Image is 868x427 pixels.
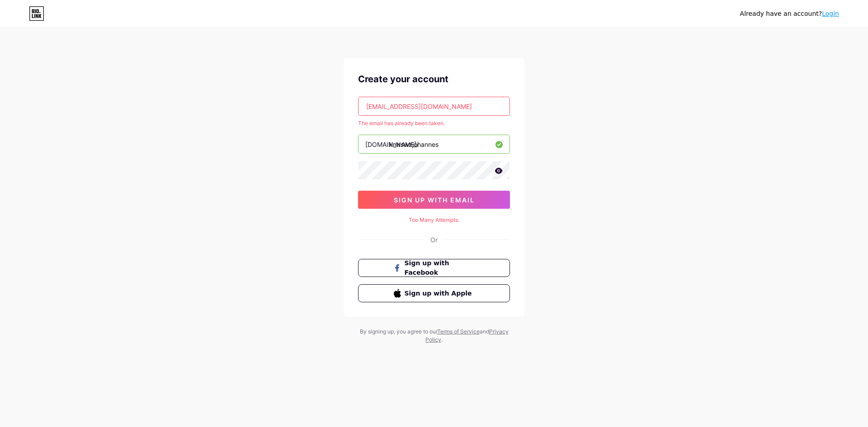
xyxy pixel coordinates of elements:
a: Terms of Service [437,328,480,335]
div: The email has already been taken. [358,119,510,127]
div: By signing up, you agree to our and . [357,328,511,344]
button: Sign up with Apple [358,284,510,302]
span: Sign up with Facebook [405,258,475,277]
input: Email [359,97,509,115]
button: sign up with email [358,191,510,209]
div: Already have an account? [740,9,839,19]
div: [DOMAIN_NAME]/ [365,140,419,149]
div: Too Many Attempts. [358,216,510,224]
input: username [359,135,509,153]
span: Sign up with Apple [405,289,475,298]
span: sign up with email [394,196,475,204]
div: Create your account [358,72,510,86]
div: Or [430,235,438,244]
a: Login [822,10,839,17]
button: Sign up with Facebook [358,259,510,277]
